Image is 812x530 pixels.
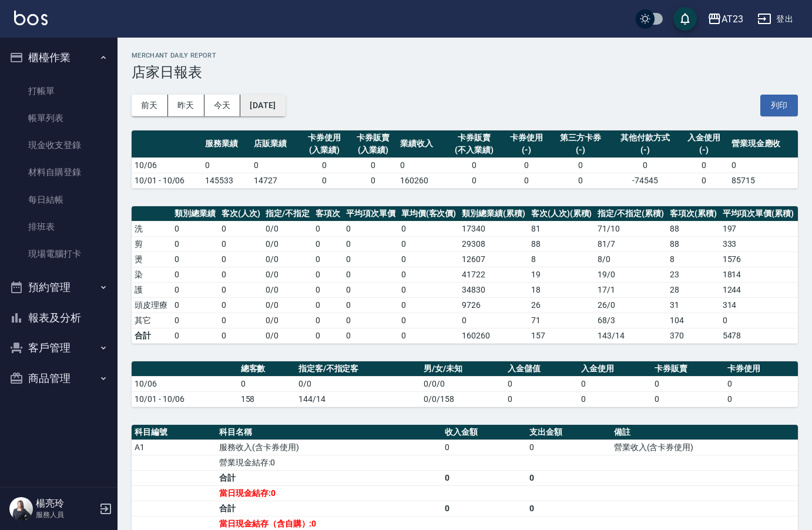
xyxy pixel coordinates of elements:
[219,267,263,282] td: 0
[502,157,551,173] td: 0
[724,361,798,377] th: 卡券使用
[397,157,446,173] td: 0
[613,144,677,156] div: (-)
[528,236,595,251] td: 88
[132,95,168,116] button: 前天
[172,282,219,297] td: 0
[729,130,798,158] th: 營業現金應收
[251,130,300,158] th: 店販業績
[132,297,172,313] td: 頭皮理療
[528,221,595,236] td: 81
[459,282,528,297] td: 34830
[667,251,720,267] td: 8
[348,157,397,173] td: 0
[5,186,113,213] a: 每日結帳
[132,157,202,173] td: 10/06
[5,42,113,73] button: 櫃檯作業
[720,282,797,297] td: 1244
[421,361,505,377] th: 男/女/未知
[459,206,528,222] th: 類別總業績(累積)
[238,361,296,377] th: 總客數
[296,361,421,377] th: 指定客/不指定客
[398,282,459,297] td: 0
[219,282,263,297] td: 0
[459,236,528,251] td: 29308
[526,425,611,440] th: 支出金額
[263,297,313,313] td: 0 / 0
[595,328,667,343] td: 143/14
[446,173,502,188] td: 0
[132,221,172,236] td: 洗
[263,236,313,251] td: 0 / 0
[263,282,313,297] td: 0 / 0
[680,173,729,188] td: 0
[263,251,313,267] td: 0 / 0
[729,157,798,173] td: 0
[313,221,343,236] td: 0
[459,267,528,282] td: 41722
[505,391,578,407] td: 0
[397,130,446,158] th: 業績收入
[720,251,797,267] td: 1576
[667,297,720,313] td: 31
[610,157,680,173] td: 0
[303,132,345,144] div: 卡券使用
[442,425,526,440] th: 收入金額
[611,425,798,440] th: 備註
[343,297,398,313] td: 0
[652,376,725,391] td: 0
[216,485,442,501] td: 當日現金結存:0
[611,440,798,455] td: 營業收入(含卡券使用)
[421,391,505,407] td: 0/0/158
[667,282,720,297] td: 28
[216,425,442,440] th: 科目名稱
[300,173,348,188] td: 0
[505,376,578,391] td: 0
[343,328,398,343] td: 0
[595,221,667,236] td: 71 / 10
[5,159,113,186] a: 材料自購登錄
[526,470,611,485] td: 0
[551,157,610,173] td: 0
[313,328,343,343] td: 0
[673,7,697,31] button: save
[343,267,398,282] td: 0
[526,440,611,455] td: 0
[720,313,797,328] td: 0
[343,221,398,236] td: 0
[578,391,652,407] td: 0
[313,206,343,222] th: 客項次
[528,313,595,328] td: 71
[398,267,459,282] td: 0
[251,157,300,173] td: 0
[343,313,398,328] td: 0
[14,11,48,25] img: Logo
[300,157,348,173] td: 0
[132,64,798,80] h3: 店家日報表
[421,376,505,391] td: 0/0/0
[351,144,394,156] div: (入業績)
[251,173,300,188] td: 14727
[296,391,421,407] td: 144/14
[397,173,446,188] td: 160260
[238,391,296,407] td: 158
[343,236,398,251] td: 0
[398,221,459,236] td: 0
[351,132,394,144] div: 卡券販賣
[219,313,263,328] td: 0
[528,267,595,282] td: 19
[263,313,313,328] td: 0 / 0
[348,173,397,188] td: 0
[202,173,251,188] td: 145533
[343,206,398,222] th: 平均項次單價
[263,267,313,282] td: 0 / 0
[132,236,172,251] td: 剪
[398,236,459,251] td: 0
[216,501,442,516] td: 合計
[132,391,238,407] td: 10/01 - 10/06
[313,267,343,282] td: 0
[595,236,667,251] td: 81 / 7
[720,206,797,222] th: 平均項次單價(累積)
[720,267,797,282] td: 1814
[449,132,499,144] div: 卡券販賣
